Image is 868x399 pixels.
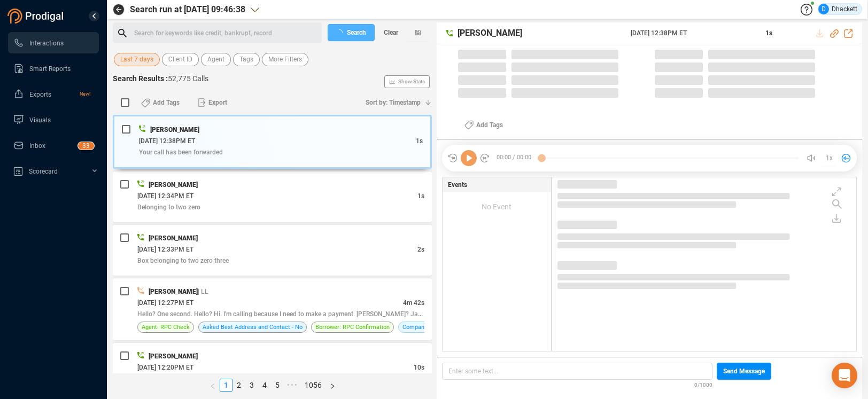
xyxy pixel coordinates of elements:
span: [DATE] 12:38PM ET [139,137,195,145]
span: 1s [416,137,423,145]
span: Client ID [168,53,192,66]
span: [PERSON_NAME] [149,181,198,189]
span: 1x [826,150,833,167]
span: [DATE] 12:38PM ET [631,28,753,38]
li: Inbox [8,135,99,156]
span: [DATE] 12:34PM ET [137,192,193,200]
a: 5 [272,379,283,391]
span: [PERSON_NAME] [458,27,629,40]
a: Visuals [13,109,90,130]
li: Smart Reports [8,58,99,79]
button: Add Tags [135,94,186,111]
li: 3 [245,379,258,392]
button: 1x [821,151,836,166]
div: No Event [443,192,551,221]
span: [DATE] 12:27PM ET [137,299,193,307]
button: Tags [233,53,260,66]
li: 1056 [301,379,325,392]
span: Exports [29,91,51,98]
button: left [206,379,220,392]
span: 52,775 Calls [168,74,208,83]
button: right [325,379,339,392]
span: Borrower: RPC Confirmation [315,322,390,332]
span: [PERSON_NAME] [149,353,198,360]
span: Add Tags [476,116,503,134]
img: prodigal-logo [7,9,66,24]
button: More Filters [262,53,308,66]
button: Export [191,94,234,111]
span: Add Tags [153,94,180,111]
span: Interactions [29,40,64,47]
div: [PERSON_NAME][DATE] 12:34PM ET1sBelonging to two zero [113,171,432,222]
span: Agent: RPC Check [142,322,190,332]
span: [DATE] 12:33PM ET [137,246,193,253]
p: 3 [82,142,86,153]
span: Send Message [723,363,765,380]
li: Exports [8,83,99,105]
span: 2s [417,246,424,253]
li: 4 [258,379,271,392]
li: Visuals [8,109,99,130]
span: | LL [198,288,208,295]
span: 00:00 / 00:00 [490,150,541,166]
a: 2 [233,379,245,391]
span: Smart Reports [29,65,71,73]
button: Agent [201,53,231,66]
a: Interactions [13,32,90,53]
span: Agent [207,53,224,66]
li: Next Page [325,379,339,392]
span: Search [347,24,366,41]
span: More Filters [268,53,302,66]
span: Export [208,94,227,111]
span: 1s [765,29,772,37]
span: Tags [239,53,253,66]
a: Inbox [13,135,90,156]
div: [PERSON_NAME][DATE] 12:38PM ET1sYour call has been forwarded [113,115,432,169]
button: Last 7 days [114,53,160,66]
p: 3 [86,142,90,153]
button: Search [328,24,375,41]
span: [PERSON_NAME] [149,288,198,295]
div: Dhackett [818,4,857,14]
span: Belonging to two zero [137,204,200,211]
span: Asked Best Address and Contact - No [203,322,303,332]
div: Open Intercom Messenger [832,363,857,388]
span: Hello? One second. Hello? Hi. I'm calling because I need to make a payment. [PERSON_NAME]? Januar... [137,309,460,318]
span: 10s [414,364,424,371]
li: Previous Page [206,379,220,392]
span: right [329,383,336,389]
span: [PERSON_NAME] [150,126,199,134]
button: Client ID [162,53,199,66]
button: Show Stats [384,75,430,88]
span: Inbox [29,142,45,150]
span: Search Results : [113,74,168,83]
span: 4m 42s [403,299,424,307]
span: Scorecard [29,168,58,175]
span: New! [80,83,90,105]
button: Sort by: Timestamp [359,94,432,111]
span: Events [448,180,467,190]
button: Clear [375,24,407,41]
span: [PERSON_NAME] [149,234,198,242]
span: Box belonging to two zero three [137,257,229,264]
span: D [821,4,826,14]
span: left [210,383,216,389]
div: [PERSON_NAME][DATE] 12:33PM ET2sBox belonging to two zero three [113,225,432,276]
span: ••• [284,379,301,392]
div: [PERSON_NAME]| LL[DATE] 12:27PM ET4m 42sHello? One second. Hello? Hi. I'm calling because I need ... [113,278,432,340]
button: Add Tags [458,116,509,134]
span: [DATE] 12:20PM ET [137,364,193,371]
span: Search run at [DATE] 09:46:38 [130,3,245,16]
a: 1056 [301,379,325,391]
span: Clear [384,24,398,41]
button: Send Message [717,363,771,380]
span: loading [336,29,343,36]
a: 1 [220,379,232,391]
a: Smart Reports [13,58,90,79]
span: 0/1000 [694,380,712,389]
a: 3 [246,379,258,391]
a: 4 [259,379,270,391]
li: 5 [271,379,284,392]
span: Visuals [29,116,51,124]
li: 2 [232,379,245,392]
